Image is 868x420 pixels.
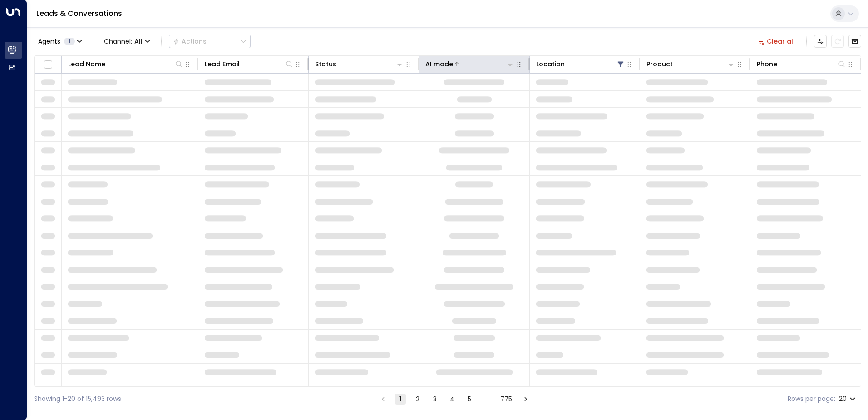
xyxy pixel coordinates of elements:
div: Location [536,59,565,70]
a: Leads & Conversations [36,8,122,19]
span: Channel: [100,35,154,48]
div: Phone [757,59,777,70]
span: Agents [38,38,60,45]
div: Status [315,59,404,70]
button: Go to page 2 [412,394,423,405]
button: Channel:All [100,35,154,48]
button: Go to page 3 [429,394,440,405]
div: Lead Name [68,59,105,70]
span: 1 [64,38,75,45]
button: Go to page 5 [464,394,475,405]
div: Status [315,59,336,70]
div: Showing 1-20 of 15,493 rows [34,394,121,404]
button: Clear all [754,35,799,48]
div: Actions [173,37,207,45]
div: AI mode [425,59,514,70]
button: Go to page 775 [498,394,514,405]
button: Go to page 4 [447,394,458,405]
div: 20 [839,392,858,405]
button: Actions [169,35,251,48]
div: … [481,394,492,405]
div: Location [536,59,625,70]
div: Product [646,59,673,70]
div: Lead Email [205,59,240,70]
div: Product [646,59,735,70]
div: Lead Email [205,59,294,70]
span: All [134,38,143,45]
button: page 1 [395,394,406,405]
button: Customize [814,35,827,48]
nav: pagination navigation [377,393,532,405]
label: Rows per page: [788,394,835,404]
div: Lead Name [68,59,183,70]
button: Go to next page [520,394,531,405]
span: Refresh [831,35,844,48]
button: Archived Leads [848,35,861,48]
div: Phone [757,59,846,70]
button: Agents1 [34,35,85,48]
div: AI mode [425,59,453,70]
div: Button group with a nested menu [169,35,251,48]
